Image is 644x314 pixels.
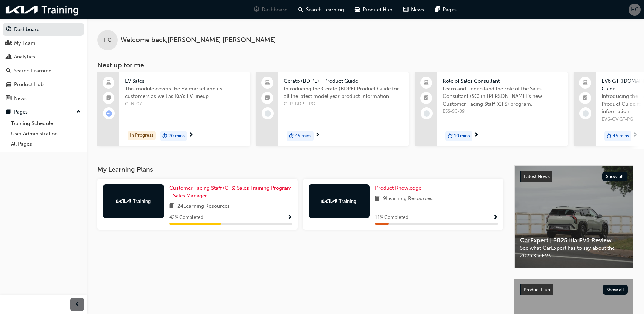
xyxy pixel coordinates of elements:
[3,51,84,63] a: Analytics
[188,132,194,138] span: next-icon
[287,213,292,222] button: Show Progress
[262,6,288,14] span: Dashboard
[493,215,498,221] span: Show Progress
[583,78,588,87] span: laptop-icon
[177,202,230,211] span: 24 Learning Resources
[14,39,35,47] div: My Team
[448,132,453,140] span: duration-icon
[106,78,111,87] span: laptop-icon
[121,36,276,44] span: Welcome back , [PERSON_NAME] [PERSON_NAME]
[3,106,84,118] button: Pages
[435,5,440,14] span: pages-icon
[383,195,433,203] span: 9 Learning Resources
[454,132,470,140] span: 10 mins
[14,67,52,75] div: Search Learning
[106,110,112,117] span: learningRecordVerb_ATTEMPT-icon
[443,85,563,108] span: Learn and understand the role of the Sales Consultant (SC) in [PERSON_NAME]'s new Customer Facing...
[128,131,156,140] div: In Progress
[3,65,84,77] a: Search Learning
[256,72,409,146] a: Cerato (BD PE) - Product GuideIntroducing the Cerato (BDPE) Product Guide for all the latest mode...
[429,3,462,17] a: pages-iconPages
[520,171,627,182] a: Latest NewsShow all
[349,3,398,17] a: car-iconProduct Hub
[443,77,563,85] span: Role of Sales Consultant
[265,78,270,87] span: laptop-icon
[3,23,84,36] a: Dashboard
[3,3,81,17] a: kia-training
[424,78,429,87] span: laptop-icon
[315,132,320,138] span: next-icon
[8,118,84,129] a: Training Schedule
[493,213,498,222] button: Show Progress
[320,198,358,205] img: kia-training
[6,54,11,60] span: chart-icon
[168,132,185,140] span: 20 mins
[524,174,550,179] span: Latest News
[162,132,167,140] span: duration-icon
[375,184,424,192] a: Product Knowledge
[265,110,271,117] span: learningRecordVerb_NONE-icon
[474,132,479,138] span: next-icon
[613,132,629,140] span: 45 mins
[14,94,27,102] div: News
[125,77,245,85] span: EV Sales
[76,108,81,117] span: up-icon
[355,5,360,14] span: car-icon
[265,94,270,103] span: booktick-icon
[284,85,404,100] span: Introducing the Cerato (BDPE) Product Guide for all the latest model year product information.
[631,6,639,14] span: HC
[169,185,292,199] span: Customer Facing Staff (CFS) Sales Training Program - Sales Manager
[125,85,245,100] span: This module covers the EV market and its customers as well as Kia's EV lineup.
[115,198,152,205] img: kia-training
[443,6,457,14] span: Pages
[363,6,392,14] span: Product Hub
[3,37,84,50] a: My Team
[411,6,424,14] span: News
[14,108,28,116] div: Pages
[289,132,294,140] span: duration-icon
[106,94,111,103] span: booktick-icon
[97,165,503,173] h3: My Learning Plans
[375,195,380,203] span: book-icon
[583,94,588,103] span: booktick-icon
[633,132,638,138] span: next-icon
[3,22,84,106] button: DashboardMy TeamAnalyticsSearch LearningProduct HubNews
[6,40,11,47] span: people-icon
[398,3,429,17] a: news-iconNews
[6,109,11,115] span: pages-icon
[520,237,627,244] span: CarExpert | 2025 Kia EV3 Review
[249,3,293,17] a: guage-iconDashboard
[169,202,174,211] span: book-icon
[6,68,11,74] span: search-icon
[298,5,303,14] span: search-icon
[97,72,250,146] a: EV SalesThis module covers the EV market and its customers as well as Kia's EV lineup.GEN-07In Pr...
[287,215,292,221] span: Show Progress
[375,214,408,222] span: 11 % Completed
[306,6,344,14] span: Search Learning
[415,72,568,146] a: Role of Sales ConsultantLearn and understand the role of the Sales Consultant (SC) in [PERSON_NAM...
[254,5,259,14] span: guage-icon
[607,132,611,140] span: duration-icon
[3,78,84,91] a: Product Hub
[75,300,80,309] span: prev-icon
[583,110,589,117] span: learningRecordVerb_NONE-icon
[403,5,408,14] span: news-icon
[87,61,644,69] h3: Next up for me
[8,139,84,150] a: All Pages
[443,108,563,116] span: ESS-SC-09
[169,184,292,199] a: Customer Facing Staff (CFS) Sales Training Program - Sales Manager
[424,110,430,117] span: learningRecordVerb_NONE-icon
[3,92,84,105] a: News
[602,172,628,181] button: Show all
[375,185,421,191] span: Product Knowledge
[295,132,311,140] span: 45 mins
[6,95,11,102] span: news-icon
[523,287,550,293] span: Product Hub
[284,100,404,108] span: CER-BDPE-PG
[603,285,628,295] button: Show all
[6,82,11,88] span: car-icon
[104,36,111,44] span: HC
[14,53,35,61] div: Analytics
[284,77,404,85] span: Cerato (BD PE) - Product Guide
